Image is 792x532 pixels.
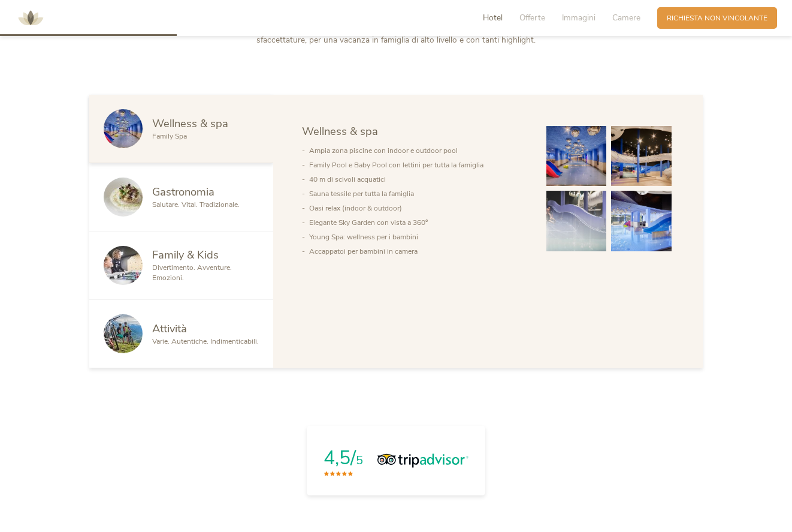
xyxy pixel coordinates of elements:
span: Varie. Autentiche. Indimenticabili. [152,336,259,346]
a: AMONTI & LUNARIS Wellnessresort [13,14,49,21]
span: Offerte [519,12,545,23]
span: Immagini [562,12,595,23]
span: Hotel [483,12,503,23]
span: Family & Kids [152,247,219,262]
span: Wellness & spa [302,124,378,139]
span: 5 [356,452,363,468]
li: Elegante Sky Garden con vista a 360° [309,215,527,230]
span: Wellness & spa [152,116,228,131]
span: Family Spa [152,131,187,141]
span: Camere [612,12,640,23]
span: Salutare. Vital. Tradizionale. [152,200,240,209]
span: Richiesta non vincolante [667,13,767,23]
li: Accappatoi per bambini in camera [309,244,527,259]
li: 40 m di scivoli acquatici [309,172,527,187]
li: Young Spa: wellness per i bambini [309,230,527,244]
li: Family Pool e Baby Pool con lettini per tutta la famiglia [309,158,527,172]
li: Sauna tessile per tutta la famiglia [309,187,527,201]
img: Tripadvisor [377,452,469,470]
li: Ampia zona piscine con indoor e outdoor pool [309,143,527,158]
a: 4,5/5Tripadvisor [307,426,486,496]
li: Oasi relax (indoor & outdoor) [309,201,527,215]
span: 4,5/ [324,445,356,471]
span: Attività [152,321,187,336]
span: Divertimento. Avventure. Emozioni. [152,263,232,282]
span: Gastronomia [152,184,214,199]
